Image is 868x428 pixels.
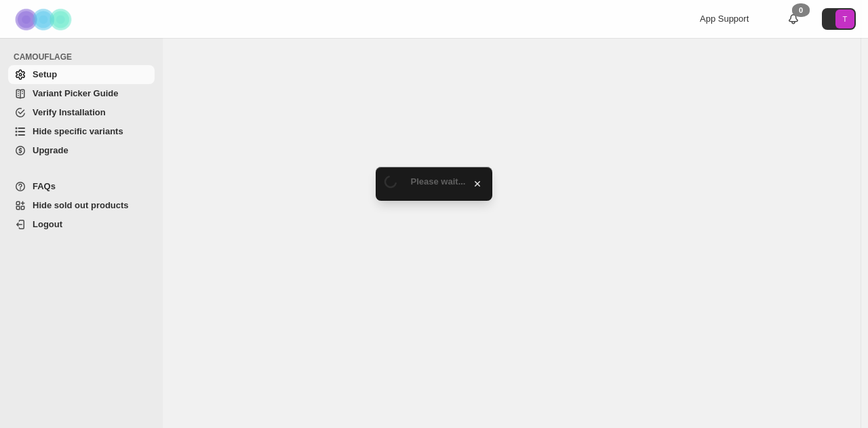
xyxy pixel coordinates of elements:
span: App Support [700,14,749,24]
span: CAMOUFLAGE [14,52,156,62]
span: Avatar with initials T [835,9,854,28]
span: Logout [33,219,62,229]
button: Avatar with initials T [822,8,856,30]
span: Setup [33,69,57,79]
span: Hide sold out products [33,200,129,210]
span: FAQs [33,181,56,191]
a: Upgrade [8,141,155,160]
span: Variant Picker Guide [33,88,118,98]
a: Setup [8,65,155,84]
span: Please wait... [411,176,466,187]
span: Verify Installation [33,107,106,117]
a: Verify Installation [8,103,155,122]
a: Hide specific variants [8,122,155,141]
a: Variant Picker Guide [8,84,155,103]
span: Hide specific variants [33,126,123,136]
a: 0 [787,12,800,26]
img: Camouflage [11,1,79,38]
a: Logout [8,215,155,234]
div: 0 [792,3,810,17]
a: FAQs [8,177,155,196]
span: Upgrade [33,145,68,155]
text: T [843,15,848,23]
a: Hide sold out products [8,196,155,215]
